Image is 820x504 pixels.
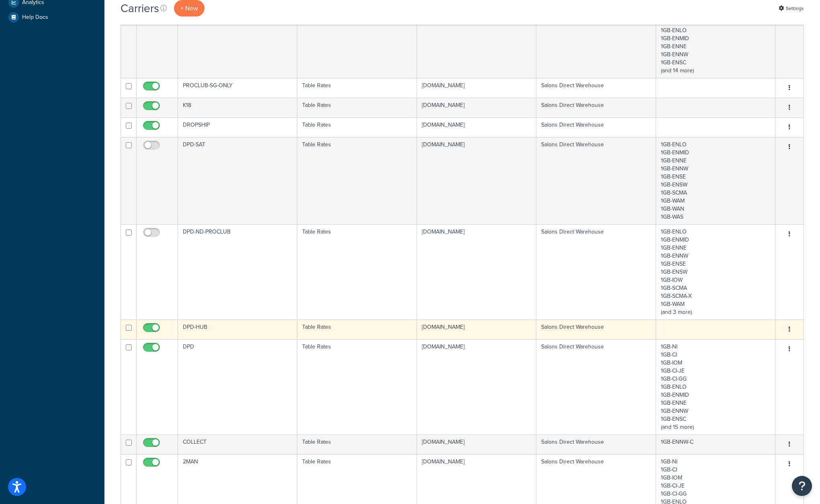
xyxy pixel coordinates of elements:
[121,0,159,16] h1: Carriers
[297,320,417,339] td: Table Rates
[656,137,775,224] td: 1GB-ENLO 1GB-ENMID 1GB-ENNE 1GB-ENNW 1GB-ENSE 1GB-ENSW 1GB-SCMA 1GB-WAM 1GB-WAN 1GB-WAS
[536,117,656,137] td: Salons Direct Warehouse
[297,78,417,98] td: Table Rates
[417,117,536,137] td: [DOMAIN_NAME]
[536,224,656,320] td: Salons Direct Warehouse
[22,14,48,21] span: Help Docs
[417,78,536,98] td: [DOMAIN_NAME]
[178,137,297,224] td: DPD-SAT
[6,10,98,25] a: Help Docs
[297,98,417,117] td: Table Rates
[417,224,536,320] td: [DOMAIN_NAME]
[792,476,812,496] button: Open Resource Center
[178,339,297,434] td: DPD
[536,78,656,98] td: Salons Direct Warehouse
[536,137,656,224] td: Salons Direct Warehouse
[178,117,297,137] td: DROPSHIP
[536,339,656,434] td: Salons Direct Warehouse
[656,339,775,434] td: 1GB-NI 1GB-CI 1GB-IOM 1GB-CI-JE 1GB-CI-GG 1GB-ENLO 1GB-ENMID 1GB-ENNE 1GB-ENNW 1GB-ENSC (and 15 m...
[297,339,417,434] td: Table Rates
[297,117,417,137] td: Table Rates
[178,434,297,454] td: COLLECT
[779,3,804,14] a: Settings
[178,98,297,117] td: K18
[178,320,297,339] td: DPD-HUB
[417,98,536,117] td: [DOMAIN_NAME]
[536,320,656,339] td: Salons Direct Warehouse
[417,137,536,224] td: [DOMAIN_NAME]
[178,224,297,320] td: DPD-ND-PROCLUB
[656,434,775,454] td: 1GB-ENNW-C
[536,98,656,117] td: Salons Direct Warehouse
[297,224,417,320] td: Table Rates
[417,320,536,339] td: [DOMAIN_NAME]
[297,137,417,224] td: Table Rates
[417,434,536,454] td: [DOMAIN_NAME]
[536,434,656,454] td: Salons Direct Warehouse
[417,339,536,434] td: [DOMAIN_NAME]
[656,224,775,320] td: 1GB-ENLO 1GB-ENMID 1GB-ENNE 1GB-ENNW 1GB-ENSE 1GB-ENSW 1GB-IOW 1GB-SCMA 1GB-SCMA-X 1GB-WAM (and 3...
[297,434,417,454] td: Table Rates
[178,78,297,98] td: PROCLUB-SG-ONLY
